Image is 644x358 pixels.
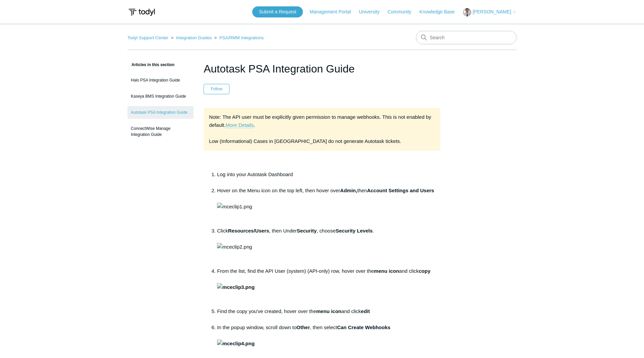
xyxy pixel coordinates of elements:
[213,35,264,40] li: PSA/RMM Integrations
[217,187,440,227] li: Hover on the Menu icon on the top left, then hover over then
[367,188,434,193] strong: Account Settings and Users
[127,74,194,87] a: Halo PSA Integration Guide
[217,243,252,251] img: mceclip2.png
[374,268,399,274] strong: menu icon
[217,268,430,290] strong: copy
[361,308,370,314] strong: edit
[127,62,174,67] span: Articles in this section
[219,35,264,40] a: PSA/RMM Integrations
[252,6,303,17] a: Submit a Request
[316,308,341,314] strong: menu icon
[297,324,310,330] strong: Other
[217,340,255,348] img: mceclip4.png
[225,122,254,128] a: More Details
[217,324,390,346] strong: Can Create Webhooks
[217,267,440,307] li: From the list, find the API User (system) (API-only) row, hover over the and click
[463,8,517,16] button: [PERSON_NAME]
[127,35,170,40] li: Todyl Support Center
[204,84,229,94] button: Follow Article
[127,122,194,141] a: ConnectWise Manage Integration Guide
[204,61,440,77] h1: Autotask PSA Integration Guide
[217,203,252,211] img: mceclip1.png
[388,8,418,15] a: Community
[170,35,213,40] li: Integration Guides
[217,170,440,187] li: Log into your Autotask Dashboard
[127,35,168,40] a: Todyl Support Center
[217,307,440,323] li: Find the copy you've created, hover over the and click
[420,8,462,15] a: Knowledge Base
[310,8,358,15] a: Management Portal
[336,228,373,234] strong: Security Levels
[204,108,440,151] div: Note: The API user must be explicitly given permission to manage webhooks. This is not enabled by...
[127,106,194,119] a: Autotask PSA Integration Guide
[176,35,212,40] a: Integration Guides
[228,228,269,234] strong: Resources/Users
[127,90,194,103] a: Kaseya BMS Integration Guide
[127,6,156,18] img: Todyl Support Center Help Center home page
[217,283,255,291] img: mceclip3.png
[473,9,511,14] span: [PERSON_NAME]
[217,227,440,267] li: Click , then Under , choose .
[416,31,517,44] input: Search
[297,228,317,234] strong: Security
[359,8,386,15] a: University
[340,188,357,193] strong: Admin,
